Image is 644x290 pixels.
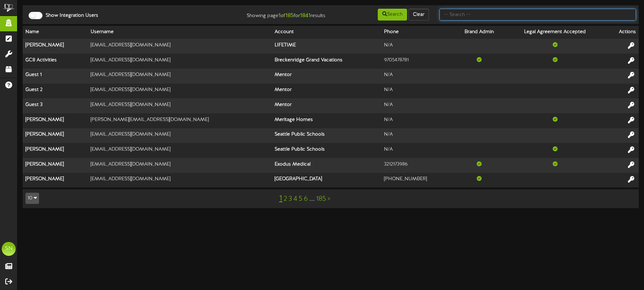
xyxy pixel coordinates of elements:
[272,84,381,99] th: Mentor
[23,98,88,113] th: Guest 3
[381,143,453,158] td: N/A
[289,195,292,203] a: 3
[272,39,381,54] th: LIFETIME
[88,39,272,54] td: [EMAIL_ADDRESS][DOMAIN_NAME]
[88,84,272,99] td: [EMAIL_ADDRESS][DOMAIN_NAME]
[272,158,381,173] th: Exodus Medical
[439,9,636,21] input: -- Search --
[279,194,282,203] a: 1
[23,128,88,143] th: [PERSON_NAME]
[381,113,453,128] td: N/A
[304,195,308,203] a: 6
[408,9,429,21] button: Clear
[23,39,88,54] th: [PERSON_NAME]
[227,8,331,20] div: Showing page of for results
[272,26,381,39] th: Account
[23,158,88,173] th: [PERSON_NAME]
[272,128,381,143] th: Seattle Public Schools
[23,54,88,69] th: GC8 Activities
[381,173,453,188] td: [PHONE_NUMBER]
[605,26,639,39] th: Actions
[25,193,39,204] button: 10
[381,26,453,39] th: Phone
[453,26,505,39] th: Brand Admin
[272,143,381,158] th: Seattle Public Schools
[381,39,453,54] td: N/A
[505,26,605,39] th: Legal Agreement Accepted
[272,173,381,188] th: [GEOGRAPHIC_DATA]
[23,69,88,84] th: Guest 1
[272,69,381,84] th: Mentor
[2,242,16,256] div: SN
[381,158,453,173] td: 3212173986
[284,195,287,203] a: 2
[23,143,88,158] th: [PERSON_NAME]
[23,173,88,188] th: [PERSON_NAME]
[381,69,453,84] td: N/A
[278,13,281,19] strong: 1
[272,54,381,69] th: Breckenridge Grand Vacations
[381,84,453,99] td: N/A
[88,173,272,188] td: [EMAIL_ADDRESS][DOMAIN_NAME]
[300,13,310,19] strong: 1841
[316,195,326,203] a: 185
[88,158,272,173] td: [EMAIL_ADDRESS][DOMAIN_NAME]
[299,195,302,203] a: 5
[285,13,294,19] strong: 185
[88,113,272,128] td: [PERSON_NAME][EMAIL_ADDRESS][DOMAIN_NAME]
[381,128,453,143] td: N/A
[23,26,88,39] th: Name
[23,113,88,128] th: [PERSON_NAME]
[309,195,315,203] a: ...
[23,84,88,99] th: Guest 2
[88,54,272,69] td: [EMAIL_ADDRESS][DOMAIN_NAME]
[378,9,407,21] button: Search
[272,98,381,113] th: Mentor
[88,69,272,84] td: [EMAIL_ADDRESS][DOMAIN_NAME]
[88,143,272,158] td: [EMAIL_ADDRESS][DOMAIN_NAME]
[88,128,272,143] td: [EMAIL_ADDRESS][DOMAIN_NAME]
[328,195,330,203] a: >
[381,98,453,113] td: N/A
[293,195,297,203] a: 4
[272,113,381,128] th: Meritage Homes
[88,26,272,39] th: Username
[40,12,98,19] label: Show Integration Users
[88,98,272,113] td: [EMAIL_ADDRESS][DOMAIN_NAME]
[381,54,453,69] td: 9705478781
